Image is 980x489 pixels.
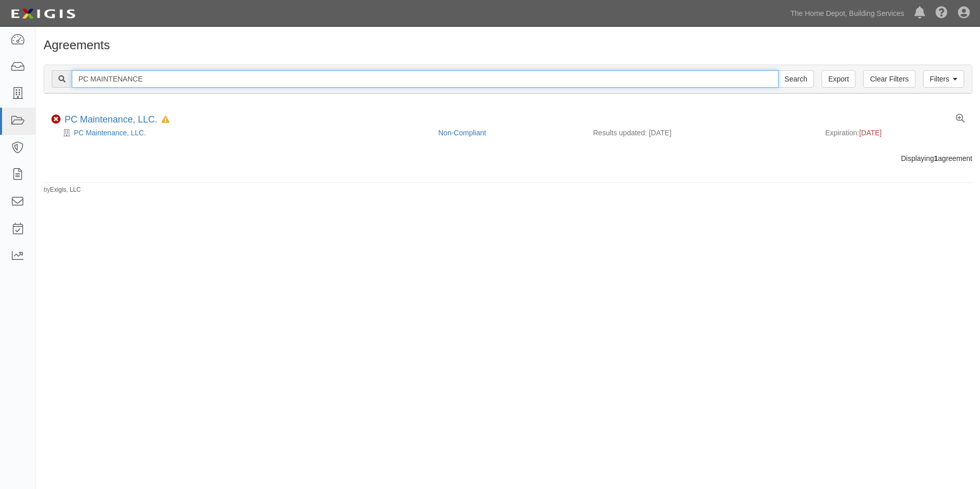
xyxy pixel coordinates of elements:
[593,128,810,138] div: Results updated: [DATE]
[65,114,157,125] a: PC Maintenance, LLC.
[36,153,980,164] div: Displaying agreement
[859,129,882,137] span: [DATE]
[825,128,965,138] div: Expiration:
[438,129,486,137] a: Non-Compliant
[74,129,146,137] a: PC Maintenance, LLC.
[161,116,170,124] i: In Default since 09/28/2023
[44,186,81,194] small: by
[956,114,965,124] a: View results summary
[934,154,938,162] b: 1
[923,70,964,88] a: Filters
[72,70,779,88] input: Search
[8,5,78,23] img: logo-5460c22ac91f19d4615b14bd174203de0afe785f0fc80cf4dbbc73dc1793850b.png
[51,128,431,138] div: PC Maintenance, LLC.
[44,38,972,52] h1: Agreements
[935,7,948,19] i: Help Center - Complianz
[785,3,909,24] a: The Home Depot, Building Services
[822,70,855,88] a: Export
[50,186,81,193] a: Exigis, LLC
[863,70,915,88] a: Clear Filters
[65,114,170,126] div: PC Maintenance, LLC.
[51,115,60,124] i: Non-Compliant
[778,70,814,88] input: Search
